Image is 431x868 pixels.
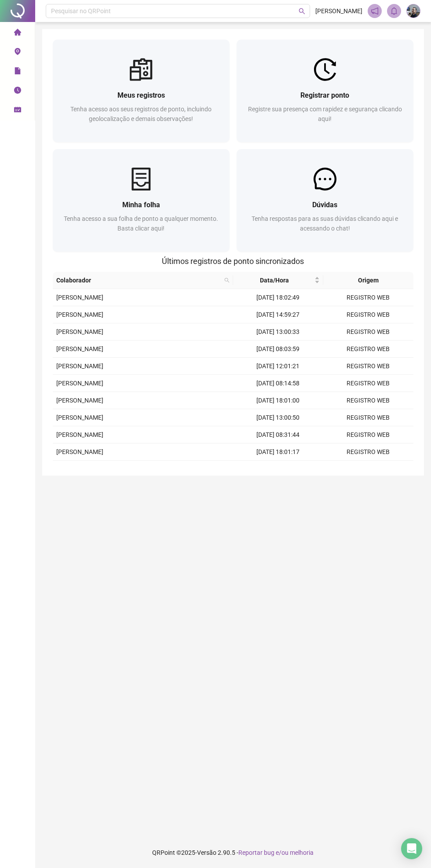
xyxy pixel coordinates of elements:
[323,426,413,443] td: REGISTRO WEB
[56,311,103,318] span: [PERSON_NAME]
[56,328,103,335] span: [PERSON_NAME]
[233,392,323,409] td: [DATE] 18:01:00
[56,363,103,370] span: [PERSON_NAME]
[122,201,160,209] span: Minha folha
[239,849,314,856] span: Reportar bug e/ou melhoria
[14,83,21,100] span: clock-circle
[237,40,413,142] a: Registrar pontoRegistre sua presença com rapidez e segurança clicando aqui!
[233,306,323,323] td: [DATE] 14:59:27
[56,448,103,455] span: [PERSON_NAME]
[14,63,21,81] span: file
[117,91,165,99] span: Meus registros
[323,341,413,358] td: REGISTRO WEB
[162,256,304,266] span: Últimos registros de ponto sincronizados
[233,358,323,375] td: [DATE] 12:01:21
[35,837,431,868] footer: QRPoint © 2025 - 2.90.5 -
[323,306,413,323] td: REGISTRO WEB
[323,443,413,461] td: REGISTRO WEB
[233,461,323,478] td: [DATE] 14:57:54
[53,149,230,252] a: Minha folhaTenha acesso a sua folha de ponto a qualquer momento. Basta clicar aqui!
[233,289,323,306] td: [DATE] 18:02:49
[56,431,103,438] span: [PERSON_NAME]
[237,149,413,252] a: DúvidasTenha respostas para as suas dúvidas clicando aqui e acessando o chat!
[56,275,221,285] span: Colaborador
[197,849,217,856] span: Versão
[390,7,398,15] span: bell
[301,91,350,99] span: Registrar ponto
[53,40,230,142] a: Meus registrosTenha acesso aos seus registros de ponto, incluindo geolocalização e demais observa...
[233,443,323,461] td: [DATE] 18:01:17
[323,461,413,478] td: REGISTRO WEB
[323,409,413,426] td: REGISTRO WEB
[323,392,413,409] td: REGISTRO WEB
[401,838,422,859] div: Open Intercom Messenger
[323,272,413,289] th: Origem
[323,289,413,306] td: REGISTRO WEB
[407,4,420,18] img: 65004
[56,380,103,387] span: [PERSON_NAME]
[14,102,21,120] span: schedule
[14,25,21,42] span: home
[323,375,413,392] td: REGISTRO WEB
[233,375,323,392] td: [DATE] 08:14:58
[315,6,362,16] span: [PERSON_NAME]
[313,201,338,209] span: Dúvidas
[233,409,323,426] td: [DATE] 13:00:50
[224,278,230,283] span: search
[233,341,323,358] td: [DATE] 08:03:59
[14,44,21,62] span: environment
[233,323,323,341] td: [DATE] 13:00:33
[56,345,103,352] span: [PERSON_NAME]
[323,358,413,375] td: REGISTRO WEB
[252,215,398,232] span: Tenha respostas para as suas dúvidas clicando aqui e acessando o chat!
[56,414,103,421] span: [PERSON_NAME]
[237,275,313,285] span: Data/Hora
[223,274,231,287] span: search
[233,426,323,443] td: [DATE] 08:31:44
[323,323,413,341] td: REGISTRO WEB
[64,215,219,232] span: Tenha acesso a sua folha de ponto a qualquer momento. Basta clicar aqui!
[233,272,323,289] th: Data/Hora
[71,106,212,122] span: Tenha acesso aos seus registros de ponto, incluindo geolocalização e demais observações!
[371,7,379,15] span: notification
[299,8,305,15] span: search
[56,397,103,404] span: [PERSON_NAME]
[248,106,402,122] span: Registre sua presença com rapidez e segurança clicando aqui!
[56,294,103,301] span: [PERSON_NAME]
